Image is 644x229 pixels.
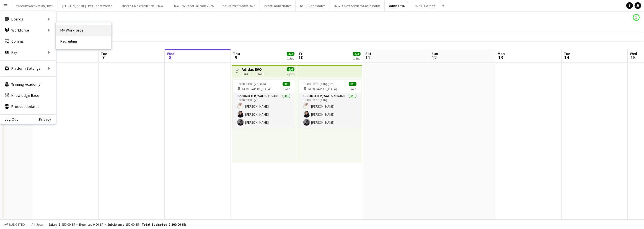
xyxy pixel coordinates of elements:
span: 1 Role [282,87,290,91]
span: 13 [497,54,505,61]
a: Privacy [39,117,56,121]
button: Budgeted [3,222,26,228]
span: Fri [299,51,304,56]
span: 6/6 [287,67,294,71]
span: 3/3 [287,52,294,56]
span: Budgeted [9,223,25,227]
div: 1 Job [287,56,294,61]
app-job-card: 13:00-00:00 (11h) (Sat)3/3 [GEOGRAPHIC_DATA]1 RolePromoter / Sales / Brand Ambassador3/313:00-00:... [299,80,361,128]
div: Pay [0,47,56,58]
span: 18:00-01:00 (7h) (Fri) [237,82,266,86]
span: 14 [563,54,570,61]
span: 1 Role [348,87,356,91]
div: [DATE] → [DATE] [242,72,265,76]
h3: Adidas EVO [242,67,265,72]
button: PICO - Hyundai Palisade 2025 [168,0,218,11]
span: 13:00-00:00 (11h) (Sat) [303,82,335,86]
span: Tue [564,51,570,56]
button: EventLab Recruiter [260,0,296,11]
span: Sat [365,51,371,56]
span: [GEOGRAPHIC_DATA] [307,87,337,91]
button: Minted Coins Exhibition - PICO [117,0,168,11]
span: Thu [233,51,240,56]
span: 12 [431,54,438,61]
div: Boards [0,14,56,25]
span: 9 [232,54,240,61]
div: 2 jobs [287,71,294,76]
span: 3/3 [283,82,290,86]
span: Wed [630,51,637,56]
button: Saudi Event Show 2025 [218,0,260,11]
app-user-avatar: Salman AlQurni [633,14,640,21]
span: Wed [167,51,175,56]
button: Museums Activation / BWS [11,0,58,11]
button: SS 24 - GA Staff [410,0,440,11]
app-card-role: Promoter / Sales / Brand Ambassador3/318:00-01:00 (7h)[PERSON_NAME][PERSON_NAME][PERSON_NAME] [233,93,295,128]
a: Training Academy [0,79,56,90]
button: Adidas EVO [385,0,410,11]
button: [PERSON_NAME] - Pop up Activation [58,0,117,11]
a: Log Out [0,117,18,121]
button: IMG - Guest Services Coordinator [330,0,385,11]
a: My Workforce [56,25,111,36]
span: Tue [101,51,107,56]
div: 1 Job [353,56,360,61]
span: [GEOGRAPHIC_DATA] [241,87,271,91]
span: Total Budgeted 2 100.00 SR [142,222,186,227]
a: Recruiting [56,36,111,47]
a: Product Updates [0,101,56,112]
span: All jobs [30,222,44,227]
span: 7 [100,54,107,61]
span: 11 [364,54,371,61]
app-card-role: Promoter / Sales / Brand Ambassador3/313:00-00:00 (11h)[PERSON_NAME][PERSON_NAME][PERSON_NAME] [299,93,361,128]
div: Platform Settings [0,63,56,74]
div: Salary 1 950.00 SR + Expenses 0.00 SR + Subsistence 150.00 SR = [48,222,186,227]
span: 3/3 [353,52,361,56]
div: Workforce [0,25,56,36]
span: Mon [498,51,505,56]
span: Sun [431,51,438,56]
button: DGCL Candidates [296,0,330,11]
span: 3/3 [349,82,356,86]
a: Knowledge Base [0,90,56,101]
span: 10 [298,54,304,61]
a: Comms [0,36,56,47]
span: 8 [166,54,175,61]
app-job-card: 18:00-01:00 (7h) (Fri)3/3 [GEOGRAPHIC_DATA]1 RolePromoter / Sales / Brand Ambassador3/318:00-01:0... [233,80,295,128]
span: 15 [629,54,637,61]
